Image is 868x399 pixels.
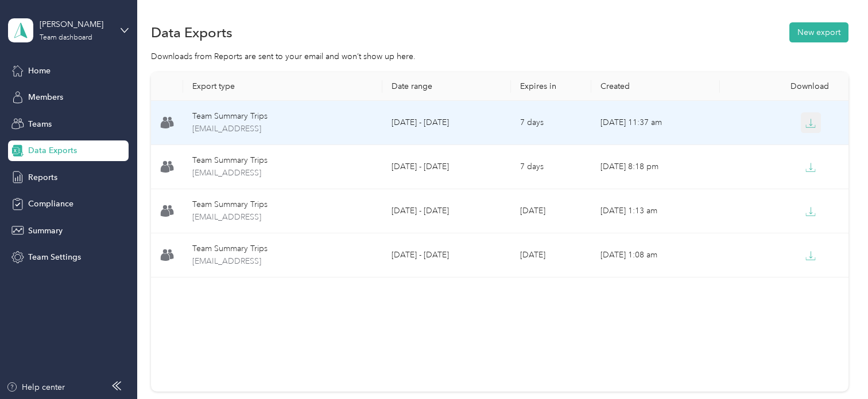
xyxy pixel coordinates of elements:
iframe: Everlance-gr Chat Button Frame [804,335,868,399]
span: Team Settings [28,251,81,263]
th: Created [591,72,720,101]
div: Downloads from Reports are sent to your email and won’t show up here. [151,50,848,62]
td: [DATE] 1:13 am [591,189,720,233]
span: Teams [28,118,52,130]
h1: Data Exports [151,26,232,38]
span: team-summary-jnoland@ccwestmi.org-trips-2025-09-01-2025-09-30.xlsx [192,123,373,135]
td: [DATE] - [DATE] [382,145,511,189]
span: Reports [28,171,57,183]
td: [DATE] - [DATE] [382,189,511,233]
div: Team Summary Trips [192,198,373,211]
span: Home [28,65,51,77]
td: [DATE] [511,189,591,233]
td: [DATE] 1:08 am [591,233,720,277]
span: Compliance [28,198,73,210]
div: Team Summary Trips [192,242,373,255]
th: Expires in [511,72,591,101]
td: 7 days [511,101,591,145]
td: 7 days [511,145,591,189]
span: Summary [28,225,63,237]
td: [DATE] 8:18 pm [591,145,720,189]
th: Date range [382,72,511,101]
div: [PERSON_NAME] [40,18,111,30]
td: [DATE] - [DATE] [382,101,511,145]
td: [DATE] - [DATE] [382,233,511,277]
th: Export type [183,72,382,101]
td: [DATE] 11:37 am [591,101,720,145]
div: Team Summary Trips [192,154,373,167]
span: team-summary-jnoland@ccwestmi.org-trips-2025-09-07-2025-09-20.xlsx [192,211,373,224]
button: New export [789,22,848,42]
span: team-summary-jnoland@ccwestmi.org-trips-2025-09-21-2025-09-30.xlsx [192,167,373,179]
button: Help center [6,381,65,393]
td: [DATE] [511,233,591,277]
span: Data Exports [28,144,77,157]
span: Members [28,91,63,103]
div: Download [729,81,839,91]
div: Team dashboard [40,34,92,41]
span: team-summary-jnoland@ccwestmi.org-trips-2025-09-01-2025-09-23.xlsx [192,255,373,268]
div: Team Summary Trips [192,110,373,123]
